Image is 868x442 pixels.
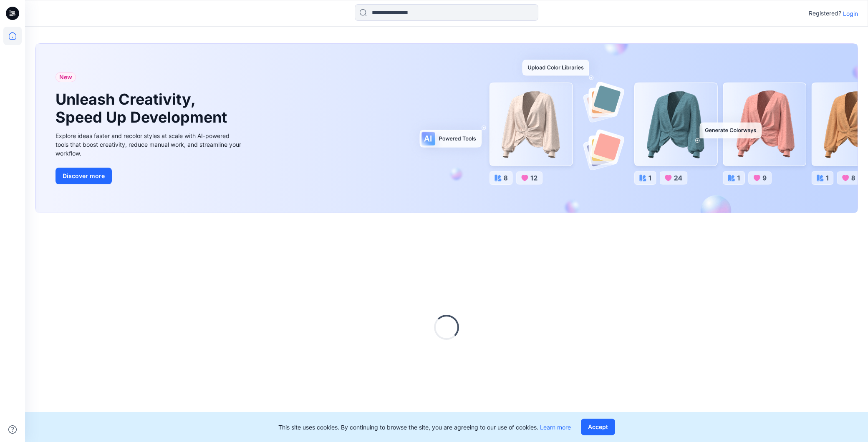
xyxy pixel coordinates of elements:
[581,419,615,435] button: Accept
[56,131,243,158] div: Explore ideas faster and recolor styles at scale with AI-powered tools that boost creativity, red...
[56,168,243,184] a: Discover more
[540,424,571,431] a: Learn more
[56,90,231,126] h1: Unleash Creativity, Speed Up Development
[59,72,72,82] span: New
[278,423,571,432] p: This site uses cookies. By continuing to browse the site, you are agreeing to our use of cookies.
[809,8,841,18] p: Registered?
[843,9,858,18] p: Login
[56,168,112,184] button: Discover more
